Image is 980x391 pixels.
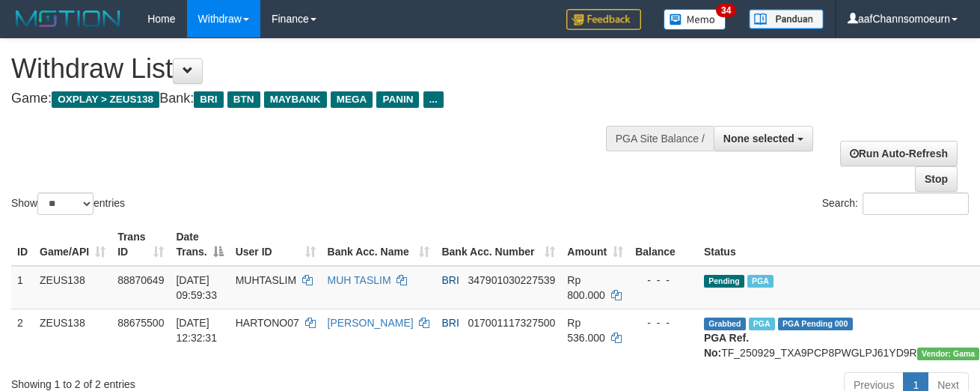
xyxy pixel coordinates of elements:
[468,317,555,329] span: Copy 017001117327500 to clipboard
[111,223,170,266] th: Trans ID: activate to sort column ascending
[664,9,726,30] img: Button%20Memo.svg
[34,266,111,309] td: ZEUS138
[11,223,34,266] th: ID
[37,193,94,215] select: Showentries
[236,317,299,329] span: HARTONO07
[567,317,605,344] span: Rp 536.000
[917,348,980,360] span: Vendor URL: https://trx31.1velocity.biz
[423,91,444,108] span: ...
[236,274,296,286] span: MUHTASLIM
[328,274,391,286] a: MUH TASLIM
[822,193,969,215] label: Search:
[561,223,629,266] th: Amount: activate to sort column ascending
[264,91,327,108] span: MAYBANK
[230,223,322,266] th: User ID: activate to sort column ascending
[749,318,775,330] span: Marked by aaftrukkakada
[176,317,217,344] span: [DATE] 12:32:31
[117,317,164,329] span: 88675500
[435,223,561,266] th: Bank Acc. Number: activate to sort column ascending
[704,332,749,359] b: PGA Ref. No:
[117,274,164,286] span: 88870649
[11,309,34,366] td: 2
[747,275,774,288] span: Marked by aafanarl
[863,193,969,215] input: Search:
[714,126,813,151] button: None selected
[331,91,373,108] span: MEGA
[322,223,436,266] th: Bank Acc. Name: activate to sort column ascending
[468,274,555,286] span: Copy 347901030227539 to clipboard
[11,266,34,309] td: 1
[716,4,736,17] span: 34
[704,275,744,288] span: Pending
[778,318,853,330] span: PGA Pending
[376,91,419,108] span: PANIN
[635,315,692,330] div: - - -
[176,274,217,301] span: [DATE] 09:59:33
[566,9,641,30] img: Feedback.jpg
[328,317,414,329] a: [PERSON_NAME]
[170,223,229,266] th: Date Trans.: activate to sort column descending
[606,126,714,151] div: PGA Site Balance /
[915,166,958,192] a: Stop
[635,273,692,288] div: - - -
[34,309,111,366] td: ZEUS138
[11,54,638,84] h1: Withdraw List
[840,141,958,166] a: Run Auto-Refresh
[194,91,223,108] span: BRI
[723,133,794,145] span: None selected
[11,7,125,30] img: MOTION_logo.png
[34,223,111,266] th: Game/API: activate to sort column ascending
[441,274,459,286] span: BRI
[52,91,159,108] span: OXPLAY > ZEUS138
[749,9,824,29] img: panduan.png
[227,91,260,108] span: BTN
[11,193,125,215] label: Show entries
[441,317,459,329] span: BRI
[629,223,698,266] th: Balance
[11,91,638,106] h4: Game: Bank:
[567,274,605,301] span: Rp 800.000
[704,318,746,330] span: Grabbed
